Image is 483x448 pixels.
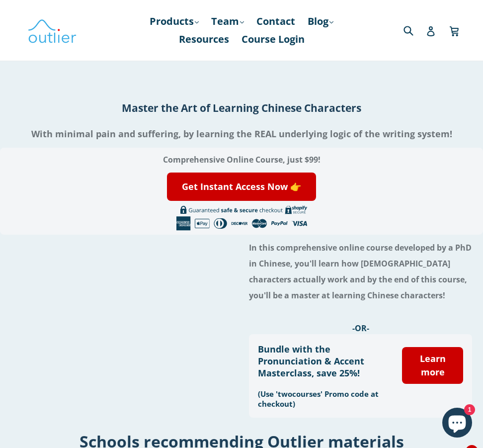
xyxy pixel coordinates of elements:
[237,30,310,48] a: Course Login
[303,12,338,30] a: Blog
[174,30,234,48] a: Resources
[11,235,234,360] iframe: Embedded Youtube Video
[258,343,387,379] h3: Bundle with the Pronunciation & Accent Masterclass, save 25%!
[19,152,464,168] h3: Comprehensive Online Course, just $99!
[145,12,204,30] a: Products
[27,16,77,45] img: Outlier Linguistics
[206,12,249,30] a: Team
[352,323,369,334] span: -OR-
[249,240,472,303] h4: In this comprehensive online course developed by a PhD in Chinese, you'll learn how [DEMOGRAPHIC_...
[258,389,387,409] h3: (Use 'twocourses' Promo code at checkout)
[251,12,300,30] a: Contact
[439,408,475,440] inbox-online-store-chat: Shopify online store chat
[401,20,428,40] input: Search
[167,173,316,201] a: Get Instant Access Now 👉
[402,347,463,384] a: Learn more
